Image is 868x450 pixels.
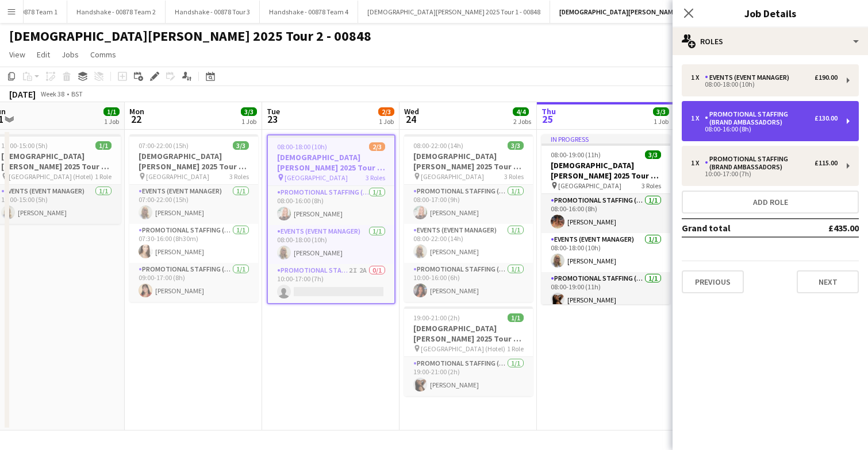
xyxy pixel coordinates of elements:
[404,307,533,396] app-job-card: 19:00-21:00 (2h)1/1[DEMOGRAPHIC_DATA][PERSON_NAME] 2025 Tour 2 - 00848 - Travel Day [GEOGRAPHIC_D...
[404,134,533,302] app-job-card: 08:00-22:00 (14h)3/3[DEMOGRAPHIC_DATA][PERSON_NAME] 2025 Tour 2 - 00848 - [GEOGRAPHIC_DATA] [GEOG...
[682,270,744,293] button: Previous
[541,106,556,117] span: Thu
[265,113,280,126] span: 23
[404,224,533,263] app-card-role: Events (Event Manager)1/108:00-22:00 (14h)[PERSON_NAME]
[691,73,705,82] div: 1 x
[550,1,746,23] button: [DEMOGRAPHIC_DATA][PERSON_NAME] 2025 Tour 2 - 00848
[541,134,670,304] app-job-card: In progress08:00-19:00 (11h)3/3[DEMOGRAPHIC_DATA][PERSON_NAME] 2025 Tour 2 - 00848 - [GEOGRAPHIC_...
[705,73,794,82] div: Events (Event Manager)
[267,134,395,304] app-job-card: 08:00-18:00 (10h)2/3[DEMOGRAPHIC_DATA][PERSON_NAME] 2025 Tour 2 - 00848 - [GEOGRAPHIC_DATA] [GEOG...
[90,49,116,60] span: Comms
[268,186,394,225] app-card-role: Promotional Staffing (Brand Ambassadors)1/108:00-16:00 (8h)[PERSON_NAME]
[815,159,838,167] div: £115.00
[103,107,120,116] span: 1/1
[413,141,463,150] span: 08:00-22:00 (14h)
[653,107,669,116] span: 3/3
[358,1,550,23] button: [DEMOGRAPHIC_DATA][PERSON_NAME] 2025 Tour 1 - 00848
[62,49,79,60] span: Jobs
[277,142,327,151] span: 08:00-18:00 (10h)
[38,90,67,98] span: Week 38
[378,107,394,116] span: 2/3
[260,1,358,23] button: Handshake - 00878 Team 4
[241,117,256,126] div: 1 Job
[9,88,36,100] div: [DATE]
[129,224,258,263] app-card-role: Promotional Staffing (Brand Ambassadors)1/107:30-16:00 (8h30m)[PERSON_NAME]
[57,47,83,62] a: Jobs
[645,150,661,159] span: 3/3
[673,6,868,21] h3: Job Details
[229,172,249,181] span: 3 Roles
[541,272,670,311] app-card-role: Promotional Staffing (Brand Ambassadors)1/108:00-19:00 (11h)[PERSON_NAME]
[691,126,838,132] div: 08:00-16:00 (8h)
[86,47,121,62] a: Comms
[421,172,484,181] span: [GEOGRAPHIC_DATA]
[541,160,670,181] h3: [DEMOGRAPHIC_DATA][PERSON_NAME] 2025 Tour 2 - 00848 - [GEOGRAPHIC_DATA]
[691,114,705,122] div: 1 x
[241,107,257,116] span: 3/3
[558,181,621,190] span: [GEOGRAPHIC_DATA]
[540,113,556,126] span: 25
[691,159,705,167] div: 1 x
[404,263,533,302] app-card-role: Promotional Staffing (Brand Ambassadors)1/110:00-16:00 (6h)[PERSON_NAME]
[268,264,394,303] app-card-role: Promotional Staffing (Brand Ambassadors)2I2A0/110:00-17:00 (7h)
[71,90,83,98] div: BST
[267,106,280,117] span: Tue
[404,323,533,344] h3: [DEMOGRAPHIC_DATA][PERSON_NAME] 2025 Tour 2 - 00848 - Travel Day
[682,219,790,237] td: Grand total
[402,113,419,126] span: 24
[268,225,394,264] app-card-role: Events (Event Manager)1/108:00-18:00 (10h)[PERSON_NAME]
[551,150,601,159] span: 08:00-19:00 (11h)
[691,171,838,177] div: 10:00-17:00 (7h)
[673,28,868,55] div: Roles
[421,344,505,353] span: [GEOGRAPHIC_DATA] (Hotel)
[404,106,419,117] span: Wed
[508,313,524,322] span: 1/1
[413,313,460,322] span: 19:00-21:00 (2h)
[129,106,144,117] span: Mon
[705,155,815,171] div: Promotional Staffing (Brand Ambassadors)
[404,185,533,224] app-card-role: Promotional Staffing (Brand Ambassadors)1/108:00-17:00 (9h)[PERSON_NAME]
[268,152,394,173] h3: [DEMOGRAPHIC_DATA][PERSON_NAME] 2025 Tour 2 - 00848 - [GEOGRAPHIC_DATA]
[104,117,119,126] div: 1 Job
[129,151,258,172] h3: [DEMOGRAPHIC_DATA][PERSON_NAME] 2025 Tour 2 - 00848 - [GEOGRAPHIC_DATA]
[128,113,144,126] span: 22
[369,142,385,151] span: 2/3
[654,117,669,126] div: 1 Job
[366,173,385,182] span: 3 Roles
[129,263,258,302] app-card-role: Promotional Staffing (Brand Ambassadors)1/109:00-17:00 (8h)[PERSON_NAME]
[507,344,524,353] span: 1 Role
[815,73,838,82] div: £190.00
[5,47,30,62] a: View
[9,172,93,181] span: [GEOGRAPHIC_DATA] (Hotel)
[146,172,209,181] span: [GEOGRAPHIC_DATA]
[285,173,348,182] span: [GEOGRAPHIC_DATA]
[642,181,661,190] span: 3 Roles
[541,233,670,272] app-card-role: Events (Event Manager)1/108:00-18:00 (10h)[PERSON_NAME]
[32,47,55,62] a: Edit
[166,1,260,23] button: Handshake - 00878 Tour 3
[815,114,838,122] div: £130.00
[9,28,371,45] h1: [DEMOGRAPHIC_DATA][PERSON_NAME] 2025 Tour 2 - 00848
[504,172,524,181] span: 3 Roles
[513,117,531,126] div: 2 Jobs
[129,185,258,224] app-card-role: Events (Event Manager)1/107:00-22:00 (15h)[PERSON_NAME]
[129,134,258,302] app-job-card: 07:00-22:00 (15h)3/3[DEMOGRAPHIC_DATA][PERSON_NAME] 2025 Tour 2 - 00848 - [GEOGRAPHIC_DATA] [GEOG...
[139,141,189,150] span: 07:00-22:00 (15h)
[67,1,166,23] button: Handshake - 00878 Team 2
[95,172,112,181] span: 1 Role
[691,82,838,87] div: 08:00-18:00 (10h)
[790,219,859,237] td: £435.00
[1,141,48,150] span: 10:00-15:00 (5h)
[37,49,50,60] span: Edit
[95,141,112,150] span: 1/1
[404,357,533,396] app-card-role: Promotional Staffing (Brand Ambassadors)1/119:00-21:00 (2h)[PERSON_NAME]
[508,141,524,150] span: 3/3
[797,270,859,293] button: Next
[705,110,815,126] div: Promotional Staffing (Brand Ambassadors)
[513,107,529,116] span: 4/4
